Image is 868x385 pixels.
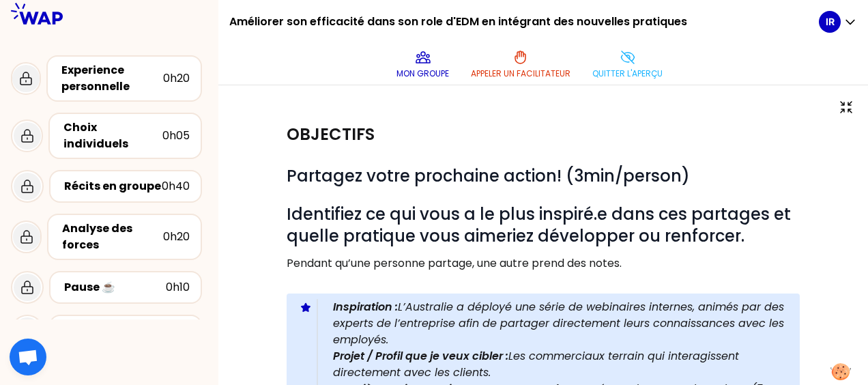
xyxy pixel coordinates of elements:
[391,44,454,85] button: Mon groupe
[64,178,162,195] div: Récits en groupe
[162,178,190,195] div: 0h40
[61,62,163,95] div: Experience personnelle
[163,229,190,245] div: 0h20
[287,203,795,247] span: Identifiez ce qui vous a le plus inspiré.e dans ces partages et quelle pratique vous aimeriez dév...
[287,255,800,272] p: Pendant qu’une personne partage, une autre prend des notes.
[62,220,163,253] div: Analyse des forces
[333,299,789,348] p: L’Australie a déployé une série de webinaires internes, animés par des experts de l’entreprise af...
[819,11,857,33] button: IR
[64,279,166,296] div: Pause ☕️
[396,68,449,79] p: Mon groupe
[166,279,190,296] div: 0h10
[592,68,663,79] p: Quitter l'aperçu
[826,15,835,29] p: IR
[465,44,576,85] button: Appeler un facilitateur
[333,299,398,315] strong: Inspiration :
[162,128,190,144] div: 0h05
[63,119,162,152] div: Choix individuels
[10,339,46,375] div: Ouvrir le chat
[333,348,789,381] p: Les commerciaux terrain qui interagissent directement avec les clients.
[287,124,375,145] h2: Objectifs
[333,348,508,364] strong: Projet / Profil que je veux cibler :
[163,70,190,87] div: 0h20
[287,165,690,187] span: Partagez votre prochaine action! (3min/person)
[587,44,668,85] button: Quitter l'aperçu
[471,68,570,79] p: Appeler un facilitateur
